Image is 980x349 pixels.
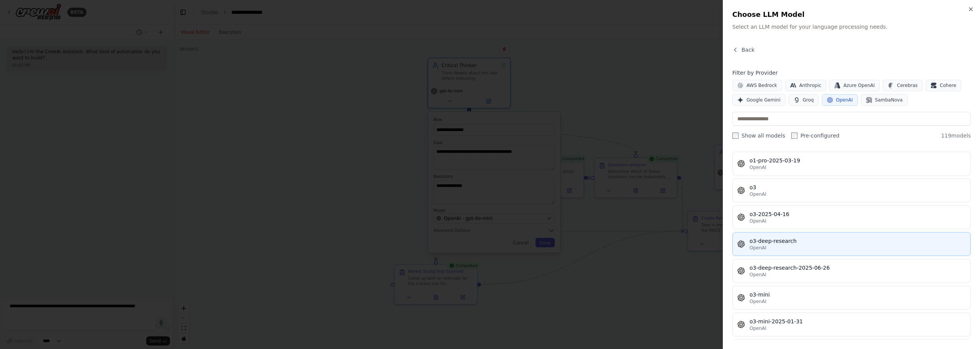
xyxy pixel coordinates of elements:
span: OpenAI [750,272,766,278]
div: o3-mini-2025-01-31 [750,318,966,325]
button: Cohere [926,80,961,91]
button: SambaNova [861,94,908,106]
span: OpenAI [750,164,766,170]
button: Groq [789,94,819,106]
div: o3-deep-research [750,237,966,245]
span: Cohere [940,82,956,88]
div: o3-deep-research-2025-06-26 [750,264,966,272]
button: Cerebras [883,80,923,91]
span: SambaNova [875,97,903,103]
span: Back [742,46,755,54]
h4: Filter by Provider [732,69,971,77]
button: o3-mini-2025-01-31OpenAI [732,313,971,336]
button: Back [732,46,755,54]
div: o3-2025-04-16 [750,210,966,218]
div: o3 [750,184,966,191]
span: Anthropic [799,82,822,88]
input: Show all models [732,133,738,139]
label: Pre-configured [791,132,840,139]
span: Google Gemini [746,97,781,103]
div: o3-mini [750,291,966,298]
span: OpenAI [750,245,766,251]
button: o3-deep-researchOpenAI [732,232,971,256]
span: OpenAI [750,298,766,305]
button: o3-deep-research-2025-06-26OpenAI [732,259,971,283]
button: Azure OpenAI [829,80,880,91]
span: OpenAI [750,325,766,331]
button: OpenAI [822,94,858,106]
span: Cerebras [897,82,918,88]
button: o3OpenAI [732,179,971,202]
span: 119 models [941,132,971,139]
input: Pre-configured [791,133,797,139]
p: Select an LLM model for your language processing needs. [732,23,971,31]
button: o1-pro-2025-03-19OpenAI [732,152,971,175]
span: OpenAI [750,191,766,197]
span: Groq [803,97,814,103]
h2: Choose LLM Model [732,9,971,20]
button: Anthropic [785,80,826,91]
span: AWS Bedrock [746,82,777,88]
span: OpenAI [836,97,853,103]
button: o3-2025-04-16OpenAI [732,205,971,229]
button: o3-miniOpenAI [732,286,971,310]
div: o1-pro-2025-03-19 [750,157,966,164]
span: OpenAI [750,218,766,224]
span: Azure OpenAI [843,82,875,88]
button: Google Gemini [732,94,786,106]
button: AWS Bedrock [732,80,782,91]
label: Show all models [732,132,785,139]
